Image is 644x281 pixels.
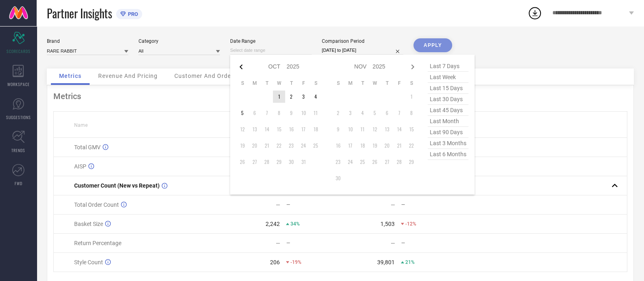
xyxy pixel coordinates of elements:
th: Saturday [310,80,322,86]
td: Fri Nov 14 2025 [393,123,405,135]
td: Thu Oct 09 2025 [285,107,297,119]
td: Fri Oct 10 2025 [297,107,310,119]
th: Monday [248,80,261,86]
td: Fri Oct 24 2025 [297,139,310,152]
td: Wed Oct 29 2025 [273,156,285,168]
div: 206 [270,259,280,266]
div: 2,242 [266,221,280,227]
th: Saturday [405,80,418,86]
td: Sun Nov 30 2025 [332,172,344,184]
span: Basket Size [74,221,103,227]
span: last 90 days [428,127,468,138]
th: Thursday [285,80,297,86]
div: Date Range [230,38,312,44]
div: — [286,240,340,246]
td: Tue Oct 28 2025 [261,156,273,168]
td: Fri Nov 21 2025 [393,139,405,152]
div: — [276,240,280,246]
td: Mon Nov 17 2025 [344,139,356,152]
span: 21% [405,259,415,265]
span: SCORECARDS [7,48,31,54]
td: Wed Nov 26 2025 [369,156,381,168]
span: last 7 days [428,61,468,72]
td: Sun Oct 26 2025 [236,156,248,168]
input: Select date range [230,46,312,55]
th: Friday [393,80,405,86]
td: Fri Oct 03 2025 [297,91,310,103]
div: 1,503 [380,221,395,227]
td: Tue Oct 07 2025 [261,107,273,119]
div: Brand [47,38,128,44]
span: TRENDS [11,147,25,153]
td: Wed Oct 01 2025 [273,91,285,103]
div: Metrics [53,91,627,101]
td: Wed Oct 08 2025 [273,107,285,119]
div: Previous month [236,62,246,72]
th: Wednesday [369,80,381,86]
span: Revenue And Pricing [98,73,158,79]
th: Wednesday [273,80,285,86]
td: Wed Oct 22 2025 [273,139,285,152]
td: Tue Oct 14 2025 [261,123,273,135]
input: Select comparison period [322,46,403,55]
td: Mon Oct 13 2025 [248,123,261,135]
span: PRO [126,11,138,17]
span: Total GMV [74,144,101,150]
td: Sat Nov 15 2025 [405,123,418,135]
span: -19% [290,259,301,265]
td: Sun Oct 05 2025 [236,107,248,119]
td: Sun Nov 02 2025 [332,107,344,119]
div: Next month [408,62,418,72]
span: Style Count [74,259,103,266]
td: Fri Nov 28 2025 [393,156,405,168]
td: Thu Nov 06 2025 [381,107,393,119]
td: Thu Nov 20 2025 [381,139,393,152]
span: Customer And Orders [174,73,237,79]
td: Tue Oct 21 2025 [261,139,273,152]
td: Tue Nov 18 2025 [356,139,369,152]
div: — [391,240,395,246]
td: Sat Oct 18 2025 [310,123,322,135]
td: Sat Oct 04 2025 [310,91,322,103]
div: — [286,202,340,208]
th: Sunday [332,80,344,86]
div: Category [138,38,220,44]
td: Sat Oct 11 2025 [310,107,322,119]
td: Wed Nov 05 2025 [369,107,381,119]
td: Sun Nov 23 2025 [332,156,344,168]
span: Return Percentage [74,240,121,246]
td: Thu Oct 02 2025 [285,91,297,103]
td: Sat Oct 25 2025 [310,139,322,152]
span: last month [428,116,468,127]
td: Wed Oct 15 2025 [273,123,285,135]
td: Sun Oct 12 2025 [236,123,248,135]
td: Wed Nov 12 2025 [369,123,381,135]
td: Wed Nov 19 2025 [369,139,381,152]
th: Tuesday [261,80,273,86]
span: last 15 days [428,83,468,94]
div: Comparison Period [322,38,403,44]
th: Friday [297,80,310,86]
div: Open download list [528,6,542,20]
span: Metrics [59,73,81,79]
div: 39,801 [377,259,395,266]
span: AISP [74,163,86,170]
th: Tuesday [356,80,369,86]
span: FWD [15,180,22,186]
td: Thu Oct 23 2025 [285,139,297,152]
span: last 30 days [428,94,468,105]
td: Sun Nov 16 2025 [332,139,344,152]
span: 34% [290,221,300,227]
td: Mon Nov 24 2025 [344,156,356,168]
td: Fri Nov 07 2025 [393,107,405,119]
td: Mon Nov 03 2025 [344,107,356,119]
th: Thursday [381,80,393,86]
span: Partner Insights [47,5,112,22]
td: Mon Oct 20 2025 [248,139,261,152]
td: Fri Oct 17 2025 [297,123,310,135]
td: Tue Nov 11 2025 [356,123,369,135]
span: Total Order Count [74,201,119,208]
td: Tue Nov 04 2025 [356,107,369,119]
span: -12% [405,221,416,227]
span: SUGGESTIONS [6,114,31,120]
